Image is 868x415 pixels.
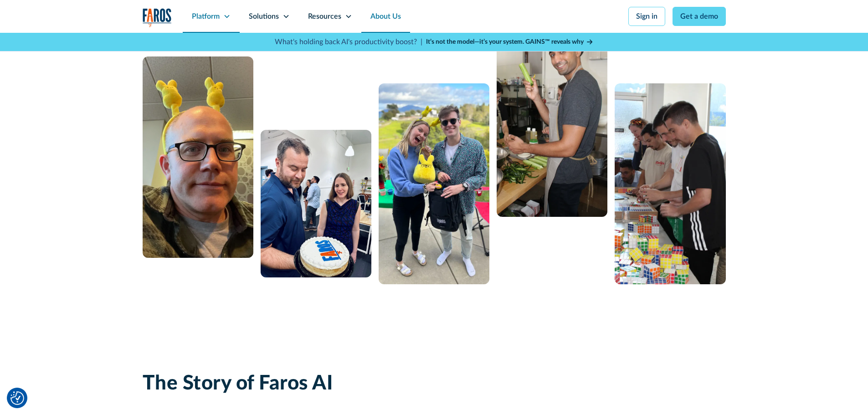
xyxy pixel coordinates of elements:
img: A man with glasses and a bald head wearing a yellow bunny headband. [143,56,253,258]
a: home [143,8,172,27]
a: Get a demo [673,7,726,26]
img: 5 people constructing a puzzle from Rubik's cubes [615,83,725,284]
div: Resources [308,11,341,22]
p: What's holding back AI's productivity boost? | [275,36,422,47]
div: Platform [192,11,220,22]
strong: It’s not the model—it’s your system. GAINS™ reveals why [426,39,584,45]
button: Cookie Settings [10,391,24,405]
a: Sign in [628,7,665,26]
img: A man and a woman standing next to each other. [379,83,489,284]
img: Logo of the analytics and reporting company Faros. [143,8,172,27]
div: Solutions [249,11,279,22]
a: It’s not the model—it’s your system. GAINS™ reveals why [426,37,594,47]
img: man cooking with celery [497,16,607,217]
h2: The Story of Faros AI [143,372,333,396]
img: Revisit consent button [10,391,24,405]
